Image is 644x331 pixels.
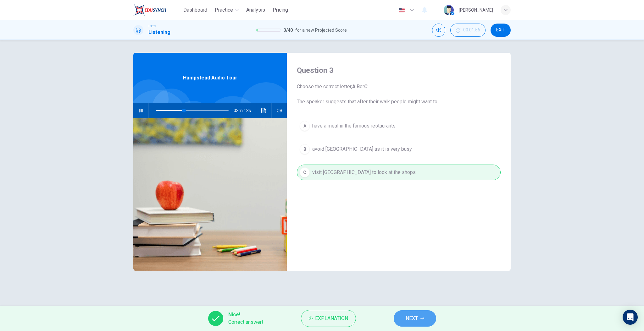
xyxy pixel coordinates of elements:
[133,4,166,16] img: EduSynch logo
[463,28,480,33] span: 00:01:56
[315,314,348,323] span: Explanation
[212,4,241,16] button: Practice
[273,6,288,14] span: Pricing
[450,24,486,37] div: Hide
[183,6,207,14] span: Dashboard
[623,310,638,325] div: Open Intercom Messenger
[181,4,210,16] button: Dashboard
[459,6,493,14] div: [PERSON_NAME]
[364,84,368,90] b: C
[491,24,511,37] button: EXIT
[496,28,505,33] span: EXIT
[301,310,356,327] button: Explanation
[297,65,501,75] h4: Question 3
[444,5,454,15] img: Profile picture
[259,103,269,118] button: Click to see the audio transcription
[394,310,436,327] button: NEXT
[228,318,263,326] span: Correct answer!
[357,84,360,90] b: B
[133,4,181,16] a: EduSynch logo
[270,4,291,16] button: Pricing
[246,6,265,14] span: Analysis
[295,26,347,34] span: for a new Projected Score
[234,103,256,118] span: 03m 13s
[284,26,293,34] span: 3 / 40
[450,24,486,37] button: 00:01:56
[432,24,445,37] div: Mute
[183,74,237,82] span: Hampstead Audio Tour
[133,118,287,271] img: Hampstead Audio Tour
[297,83,501,106] span: Choose the correct letter, , or . The speaker suggests that after their walk people might want to
[352,84,356,90] b: A
[228,311,263,318] span: Nice!
[215,6,233,14] span: Practice
[244,4,268,16] button: Analysis
[148,29,170,36] h1: Listening
[148,24,156,29] span: IELTS
[406,314,418,323] span: NEXT
[398,8,406,13] img: en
